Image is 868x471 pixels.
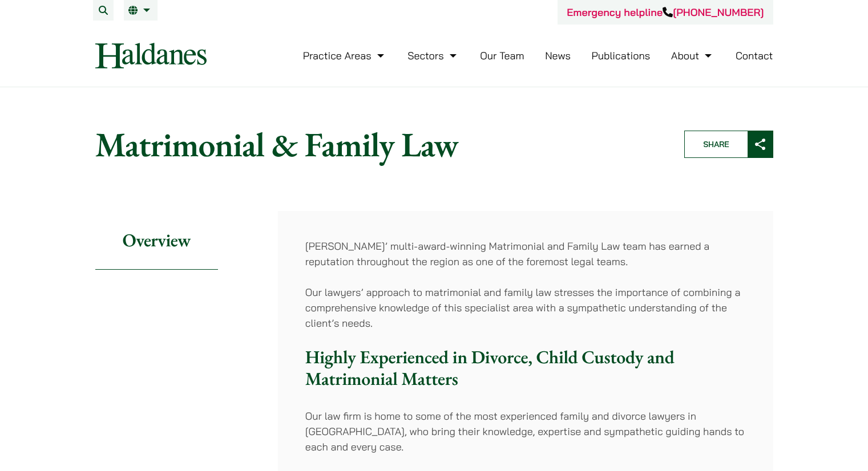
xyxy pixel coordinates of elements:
[95,124,665,165] h1: Matrimonial & Family Law
[480,49,524,62] a: Our Team
[95,211,218,270] h2: Overview
[305,408,746,454] p: Our law firm is home to some of the most experienced family and divorce lawyers in [GEOGRAPHIC_DA...
[736,49,773,62] a: Contact
[95,43,207,68] img: Logo of Haldanes
[303,49,387,62] a: Practice Areas
[545,49,571,62] a: News
[305,285,746,331] p: Our lawyers’ approach to matrimonial and family law stresses the importance of combining a compre...
[684,131,773,158] button: Share
[592,49,651,62] a: Publications
[407,49,459,62] a: Sectors
[128,6,153,15] a: EN
[567,6,764,19] a: Emergency helpline[PHONE_NUMBER]
[305,346,746,390] h3: Highly Experienced in Divorce, Child Custody and Matrimonial Matters
[671,49,714,62] a: About
[685,131,748,157] span: Share
[305,238,746,269] p: [PERSON_NAME]’ multi-award-winning Matrimonial and Family Law team has earned a reputation throug...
